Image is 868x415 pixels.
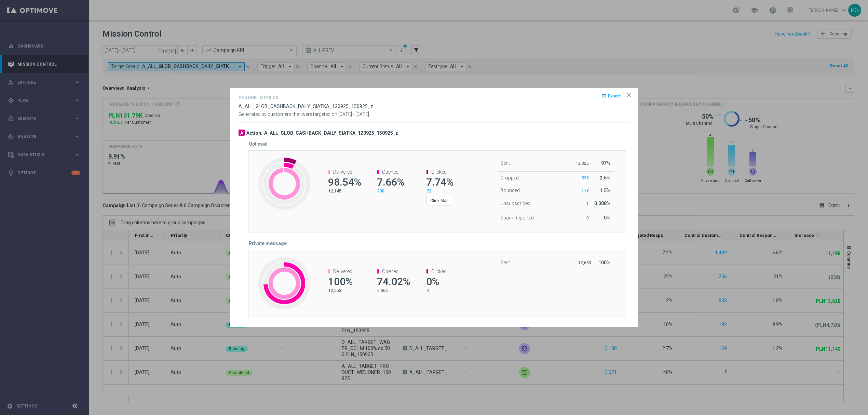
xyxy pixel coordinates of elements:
span: 100% [598,260,610,265]
span: Spam Reported [500,215,534,220]
span: Unsubscribed [500,201,530,206]
span: 2.6% [600,175,610,180]
span: 0% [426,276,439,287]
span: Clicked [431,269,447,274]
span: Export [608,94,621,98]
h5: Optimail [249,141,268,147]
span: 1 [586,201,589,206]
span: Bounced [500,188,520,193]
p: 9,366 [377,288,409,293]
span: A_ALL_GLOB_CASHBACK_DAILY_SIATKA_120925_150925_z [239,104,373,109]
p: 12,653 [577,260,591,266]
span: Sent [500,160,510,166]
span: 72 [426,189,431,193]
opti-icon: icon [626,92,633,98]
p: 12,653 [328,288,360,293]
span: 7.66% [377,176,404,188]
button: open_in_browser Export [600,92,621,100]
span: 179 [582,188,589,193]
span: 930 [377,189,384,193]
span: Opened [382,269,398,274]
span: 0% [604,215,610,220]
span: Clicked [431,169,447,175]
span: [DATE] - [DATE] [338,111,369,117]
button: Click Map [426,196,452,205]
span: Delivered [333,169,352,175]
i: open_in_browser [601,93,607,98]
div: A [239,130,245,136]
span: 0.008% [594,201,610,206]
p: 0 [426,288,458,293]
span: 98.54% [328,176,361,188]
span: 328 [582,175,589,180]
p: 12,325 [575,161,589,166]
h5: Private message [249,241,287,246]
span: 7.74% [426,176,453,188]
h3: A_ALL_GLOB_CASHBACK_DAILY_SIATKA_120925_150925_z [264,130,398,136]
span: Dropped [500,175,519,180]
h3: Action: [246,130,262,136]
span: 97% [601,160,610,166]
span: Opened [382,169,398,175]
span: 1.5% [600,188,610,193]
span: Sent [500,260,510,265]
p: 12,145 [328,188,360,194]
span: 100% [328,276,353,287]
span: Generated by customers that were targeted on [239,111,337,117]
span: Delivered [333,269,352,274]
h4: Channel Metrics [239,95,279,100]
span: 74.02% [377,276,410,287]
p: 0 [575,215,589,221]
